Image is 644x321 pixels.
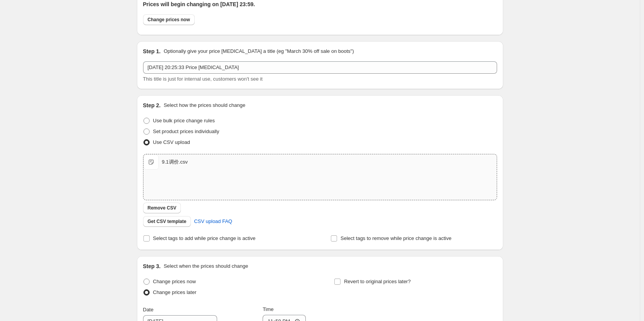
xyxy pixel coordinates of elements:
h2: Step 3. [143,262,161,270]
span: Revert to original prices later? [344,279,411,284]
span: Select tags to remove while price change is active [341,235,452,241]
p: Optionally give your price [MEDICAL_DATA] a title (eg "March 30% off sale on boots") [164,47,354,55]
span: Change prices later [153,289,197,295]
button: Change prices now [143,14,195,25]
button: Get CSV template [143,216,191,227]
span: Get CSV template [148,218,187,225]
h2: Step 2. [143,101,161,109]
span: Change prices now [153,279,196,284]
span: This title is just for internal use, customers won't see it [143,76,263,82]
p: Select how the prices should change [164,101,245,109]
span: CSV upload FAQ [194,218,232,225]
button: Remove CSV [143,203,181,213]
input: 30% off holiday sale [143,61,497,74]
span: Remove CSV [148,205,177,211]
h2: Prices will begin changing on [DATE] 23:59. [143,0,497,8]
a: CSV upload FAQ [189,215,237,228]
p: Select when the prices should change [164,262,248,270]
span: Use CSV upload [153,139,190,145]
span: Select tags to add while price change is active [153,235,256,241]
span: Use bulk price change rules [153,118,215,123]
span: Time [263,306,273,312]
span: Date [143,307,153,313]
h2: Step 1. [143,47,161,55]
div: 9.1调价.csv [162,158,188,166]
span: Change prices now [148,17,190,23]
span: Set product prices individually [153,128,219,134]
